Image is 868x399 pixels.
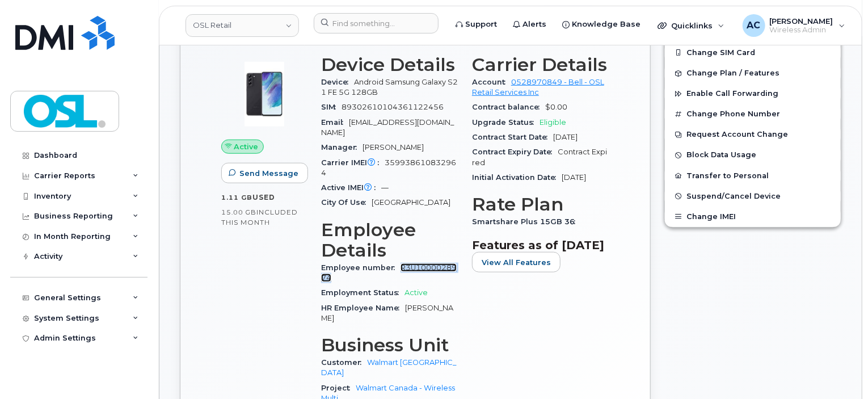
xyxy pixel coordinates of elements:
[321,78,354,86] span: Device
[321,263,401,272] span: Employee number
[321,335,458,355] h3: Business Unit
[553,133,578,141] span: [DATE]
[321,288,404,297] span: Employment Status
[321,304,453,322] span: [PERSON_NAME]
[665,145,841,165] button: Block Data Usage
[321,198,372,207] span: City Of Use
[186,14,299,37] a: OSL Retail
[448,13,505,36] a: Support
[321,118,454,137] span: [EMAIL_ADDRESS][DOMAIN_NAME]
[472,173,562,182] span: Initial Activation Date
[230,60,298,128] img: image20231002-3703462-abbrul.jpeg
[472,238,609,252] h3: Features as of [DATE]
[321,143,363,152] span: Manager
[671,21,713,30] span: Quicklinks
[321,54,458,75] h3: Device Details
[572,19,641,30] span: Knowledge Base
[545,103,567,111] span: $0.00
[321,220,458,261] h3: Employee Details
[314,13,439,33] input: Find something...
[321,358,367,367] span: Customer
[665,166,841,186] button: Transfer to Personal
[472,133,553,141] span: Contract Start Date
[321,263,457,282] a: R3U1000028974
[321,358,456,377] a: Walmart [GEOGRAPHIC_DATA]
[472,252,561,272] button: View All Features
[363,143,424,152] span: [PERSON_NAME]
[472,148,558,156] span: Contract Expiry Date
[221,194,252,201] span: 1.11 GB
[665,43,841,63] button: Change SIM Card
[321,118,349,127] span: Email
[234,141,259,152] span: Active
[321,103,342,111] span: SIM
[686,69,779,78] span: Change Plan / Features
[482,257,551,268] span: View All Features
[472,194,609,215] h3: Rate Plan
[472,118,540,127] span: Upgrade Status
[554,13,648,36] a: Knowledge Base
[472,148,607,166] span: Contract Expired
[404,288,428,297] span: Active
[770,16,833,26] span: [PERSON_NAME]
[523,19,546,30] span: Alerts
[686,90,778,98] span: Enable Call Forwarding
[665,63,841,83] button: Change Plan / Features
[321,78,458,96] span: Android Samsung Galaxy S21 FE 5G 128GB
[665,207,841,227] button: Change IMEI
[372,198,450,207] span: [GEOGRAPHIC_DATA]
[321,183,381,192] span: Active IMEI
[239,168,298,179] span: Send Message
[342,103,444,111] span: 89302610104361122456
[540,118,566,127] span: Eligible
[665,124,841,145] button: Request Account Change
[562,173,586,182] span: [DATE]
[472,78,604,96] a: 0528970849 - Bell - OSL Retail Services Inc
[665,104,841,124] button: Change Phone Number
[321,384,356,392] span: Project
[665,83,841,104] button: Enable Call Forwarding
[321,304,405,312] span: HR Employee Name
[221,208,298,226] span: included this month
[735,14,853,37] div: Avnish Choudhary
[472,217,581,226] span: Smartshare Plus 15GB 36
[381,183,389,192] span: —
[747,19,761,32] span: AC
[472,103,545,111] span: Contract balance
[650,14,732,37] div: Quicklinks
[505,13,554,36] a: Alerts
[665,186,841,207] button: Suspend/Cancel Device
[252,193,275,201] span: used
[770,26,833,35] span: Wireless Admin
[321,158,456,177] span: 359938610832964
[321,158,385,167] span: Carrier IMEI
[472,78,511,86] span: Account
[465,19,497,30] span: Support
[686,192,781,200] span: Suspend/Cancel Device
[221,208,256,216] span: 15.00 GB
[472,54,609,75] h3: Carrier Details
[221,163,308,183] button: Send Message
